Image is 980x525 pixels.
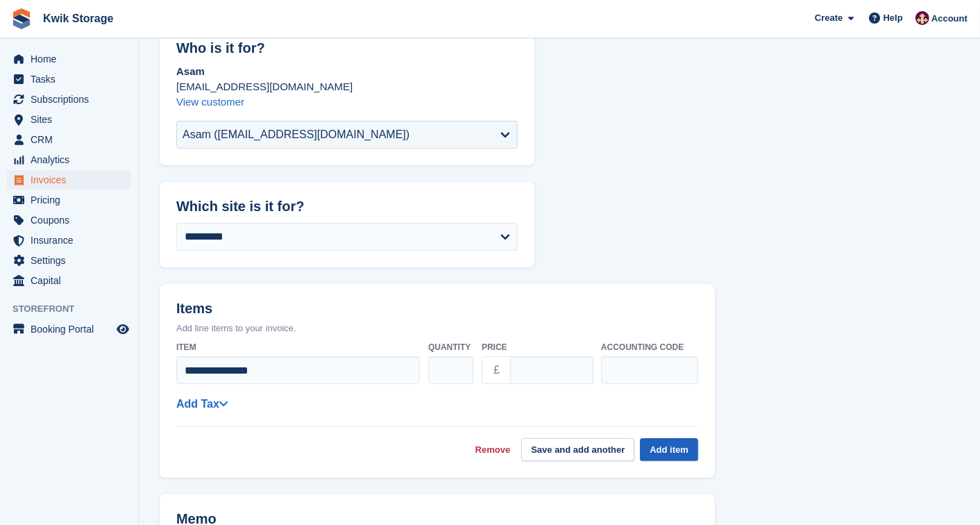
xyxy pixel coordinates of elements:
[31,110,114,129] span: Sites
[176,79,518,94] p: [EMAIL_ADDRESS][DOMAIN_NAME]
[176,64,518,79] p: Asam
[7,69,131,89] a: menu
[7,90,131,109] a: menu
[31,210,114,230] span: Coupons
[7,130,131,149] a: menu
[482,341,593,353] label: Price
[31,319,114,339] span: Booking Portal
[475,443,511,457] a: Remove
[31,150,114,169] span: Analytics
[7,150,131,169] a: menu
[7,231,131,250] a: menu
[176,199,518,215] h2: Which site is it for?
[31,271,114,290] span: Capital
[31,69,114,89] span: Tasks
[176,301,698,319] h2: Items
[601,341,698,353] label: Accounting code
[176,398,228,410] a: Add Tax
[931,12,968,26] span: Account
[31,90,114,109] span: Subscriptions
[915,11,929,25] img: ellie tragonette
[7,170,131,190] a: menu
[37,7,119,30] a: Kwik Storage
[884,11,903,25] span: Help
[7,251,131,270] a: menu
[31,231,114,250] span: Insurance
[428,341,473,353] label: Quantity
[12,302,138,316] span: Storefront
[31,190,114,210] span: Pricing
[7,319,131,339] a: menu
[7,190,131,210] a: menu
[31,130,114,149] span: CRM
[31,170,114,190] span: Invoices
[7,210,131,230] a: menu
[815,11,843,25] span: Create
[176,96,244,108] a: View customer
[7,271,131,290] a: menu
[183,126,409,143] div: Asam ([EMAIL_ADDRESS][DOMAIN_NAME])
[115,321,131,337] a: Preview store
[176,322,698,335] p: Add line items to your invoice.
[7,110,131,129] a: menu
[7,49,131,69] a: menu
[640,438,698,461] button: Add item
[31,251,114,270] span: Settings
[176,40,518,56] h2: Who is it for?
[521,438,634,461] button: Save and add another
[11,8,32,29] img: stora-icon-8386f47178a22dfd0bd8f6a31ec36ba5ce8667c1dd55bd0f319d3a0aa187defe.svg
[31,49,114,69] span: Home
[176,341,420,353] label: Item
